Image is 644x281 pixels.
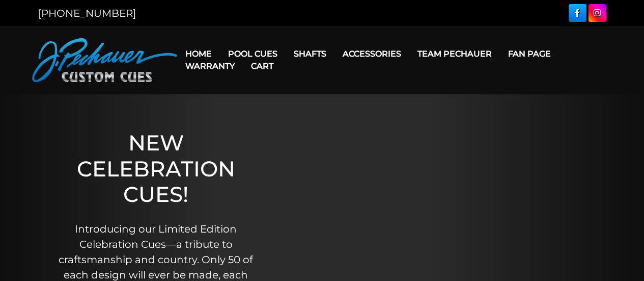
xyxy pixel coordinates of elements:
a: Fan Page [500,41,559,67]
a: Warranty [177,53,243,79]
a: Cart [243,53,282,79]
a: Pool Cues [220,41,286,67]
a: Shafts [286,41,334,67]
a: [PHONE_NUMBER] [38,7,136,19]
h1: NEW CELEBRATION CUES! [53,130,259,207]
a: Accessories [334,41,409,67]
a: Team Pechauer [409,41,500,67]
a: Home [177,41,220,67]
img: Pechauer Custom Cues [32,38,177,82]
